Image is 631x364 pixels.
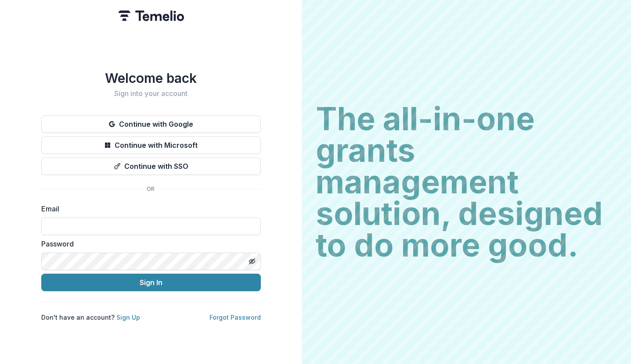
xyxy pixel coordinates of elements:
button: Sign In [41,274,261,291]
img: Temelio [118,11,184,21]
h2: Sign into your account [41,89,261,98]
button: Continue with Google [41,115,261,133]
p: Don't have an account? [41,313,140,322]
button: Continue with SSO [41,157,261,175]
label: Password [41,239,256,249]
button: Toggle password visibility [245,254,259,268]
a: Sign Up [116,314,140,321]
a: Forgot Password [209,314,261,321]
button: Continue with Microsoft [41,136,261,154]
label: Email [41,203,256,214]
h1: Welcome back [41,70,261,86]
